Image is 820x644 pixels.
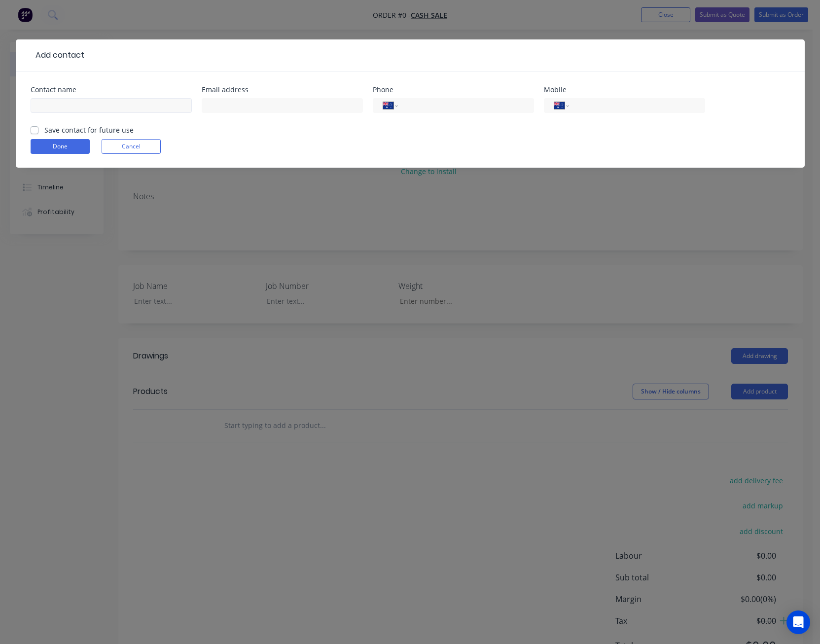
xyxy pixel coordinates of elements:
[202,86,363,93] div: Email address
[31,49,84,61] div: Add contact
[31,86,192,93] div: Contact name
[102,139,161,154] button: Cancel
[786,610,810,634] div: Open Intercom Messenger
[544,86,705,93] div: Mobile
[31,139,90,154] button: Done
[373,86,534,93] div: Phone
[44,125,134,135] label: Save contact for future use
